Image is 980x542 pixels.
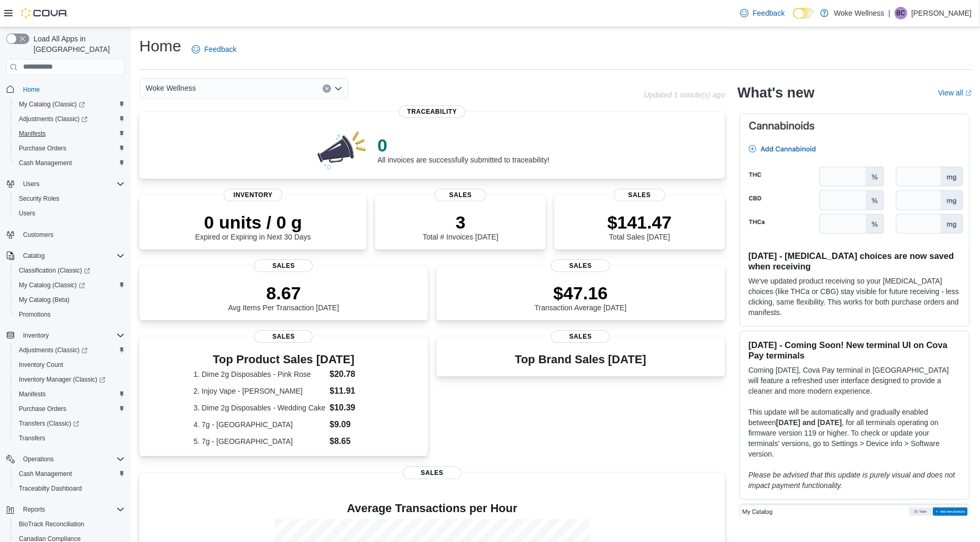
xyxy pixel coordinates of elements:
a: Inventory Manager (Classic) [15,373,109,386]
span: Transfers [15,432,125,445]
span: Reports [19,503,125,516]
a: Manifests [15,388,50,400]
span: Inventory Manager (Classic) [15,373,125,386]
a: Cash Management [15,468,76,480]
span: Inventory [23,331,49,340]
h1: Home [139,36,181,57]
button: Inventory Count [10,357,129,372]
span: Manifests [15,127,125,140]
a: Home [19,83,44,96]
span: Users [19,178,125,190]
button: Reports [19,503,49,516]
span: Manifests [15,388,125,400]
div: Transaction Average [DATE] [535,283,627,312]
span: Adjustments (Classic) [15,344,125,356]
button: Open list of options [334,84,343,93]
dd: $9.09 [329,418,373,431]
span: Purchase Orders [19,405,67,413]
button: Operations [19,453,58,465]
a: Adjustments (Classic) [10,343,129,357]
p: Updated 1 minute(s) ago [644,91,725,99]
span: Inventory [224,189,282,201]
dt: 1. Dime 2g Disposables - Pink Rose [194,369,326,380]
span: Cash Management [15,157,125,169]
span: Customers [19,228,125,241]
button: Purchase Orders [10,402,129,416]
p: 0 [378,135,549,156]
a: My Catalog (Beta) [15,294,74,306]
button: Inventory [2,328,129,343]
span: My Catalog (Classic) [19,281,85,289]
span: Traceabilty Dashboard [19,484,82,493]
a: Classification (Classic) [15,264,94,277]
span: Users [19,209,35,218]
span: Security Roles [15,192,125,205]
button: Inventory [19,329,53,342]
span: Adjustments (Classic) [19,115,87,123]
span: Classification (Classic) [15,264,125,277]
button: Users [10,206,129,221]
span: Inventory Manager (Classic) [19,375,105,384]
span: Traceability [399,105,465,118]
a: Transfers (Classic) [10,416,129,431]
a: View allExternal link [938,89,972,97]
button: Clear input [323,84,331,93]
p: Woke Wellness [834,7,884,19]
span: Feedback [204,44,236,55]
button: Users [19,178,43,190]
span: My Catalog (Beta) [15,294,125,306]
span: Home [23,85,40,94]
a: BioTrack Reconciliation [15,518,89,530]
a: Transfers [15,432,49,445]
span: Security Roles [19,194,59,203]
a: Feedback [736,3,789,24]
span: My Catalog (Classic) [15,98,125,111]
a: Inventory Manager (Classic) [10,372,129,387]
h4: Average Transactions per Hour [148,502,717,515]
a: Inventory Count [15,359,68,371]
span: Operations [23,455,54,463]
button: Catalog [2,248,129,263]
button: Promotions [10,307,129,322]
span: Classification (Classic) [19,266,90,275]
button: Operations [2,452,129,467]
a: Adjustments (Classic) [10,112,129,126]
span: Purchase Orders [19,144,67,153]
a: Users [15,207,39,220]
a: Adjustments (Classic) [15,344,92,356]
p: 3 [423,212,498,233]
button: Purchase Orders [10,141,129,156]
dd: $20.78 [329,368,373,381]
p: This update will be automatically and gradually enabled between , for all terminals operating on ... [748,407,961,459]
span: Sales [551,330,610,343]
button: Security Roles [10,191,129,206]
div: Total # Invoices [DATE] [423,212,498,241]
a: Purchase Orders [15,142,71,155]
dd: $11.91 [329,385,373,397]
span: Sales [403,467,461,479]
button: BioTrack Reconciliation [10,517,129,532]
a: Transfers (Classic) [15,417,83,430]
p: 0 units / 0 g [195,212,311,233]
a: Manifests [15,127,50,140]
span: Reports [23,505,45,514]
div: Blaine Carter [895,7,907,19]
span: Operations [19,453,125,465]
span: BioTrack Reconciliation [19,520,84,528]
dt: 2. Injoy Vape - [PERSON_NAME] [194,386,326,396]
div: Avg Items Per Transaction [DATE] [228,283,339,312]
span: Purchase Orders [15,142,125,155]
strong: [DATE] and [DATE] [776,418,842,427]
span: Sales [614,189,665,201]
span: Cash Management [15,468,125,480]
a: My Catalog (Classic) [15,98,89,111]
button: Traceabilty Dashboard [10,481,129,496]
a: Feedback [188,39,240,60]
span: Users [15,207,125,220]
svg: External link [965,90,972,96]
div: Expired or Expiring in Next 30 Days [195,212,311,241]
dd: $10.39 [329,402,373,414]
button: Manifests [10,387,129,402]
span: Users [23,180,39,188]
span: Sales [254,330,313,343]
